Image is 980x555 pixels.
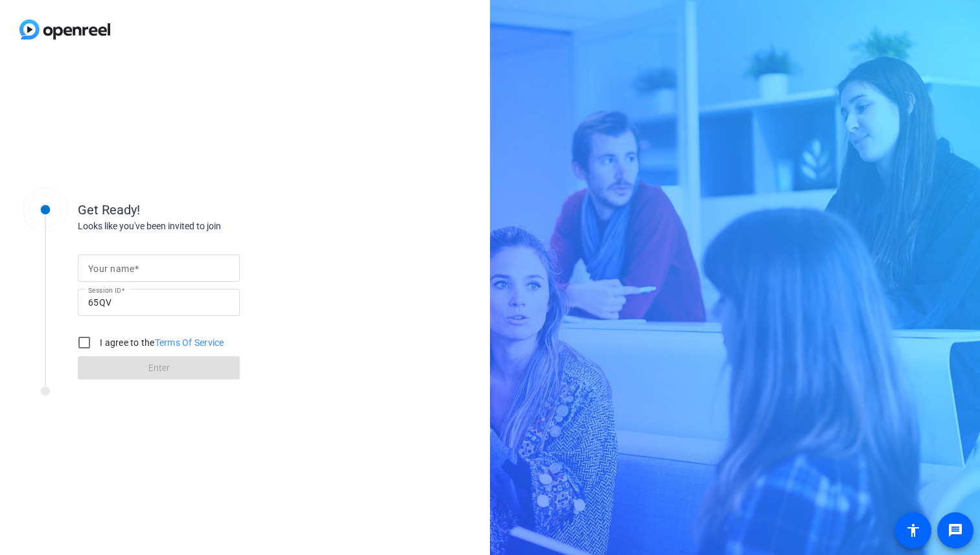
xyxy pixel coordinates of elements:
[155,337,224,348] a: Terms Of Service
[97,336,224,349] label: I agree to the
[78,200,337,220] div: Get Ready!
[88,286,121,294] mat-label: Session ID
[905,523,921,538] mat-icon: accessibility
[78,220,337,233] div: Looks like you've been invited to join
[948,523,963,538] mat-icon: message
[88,264,134,274] mat-label: Your name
